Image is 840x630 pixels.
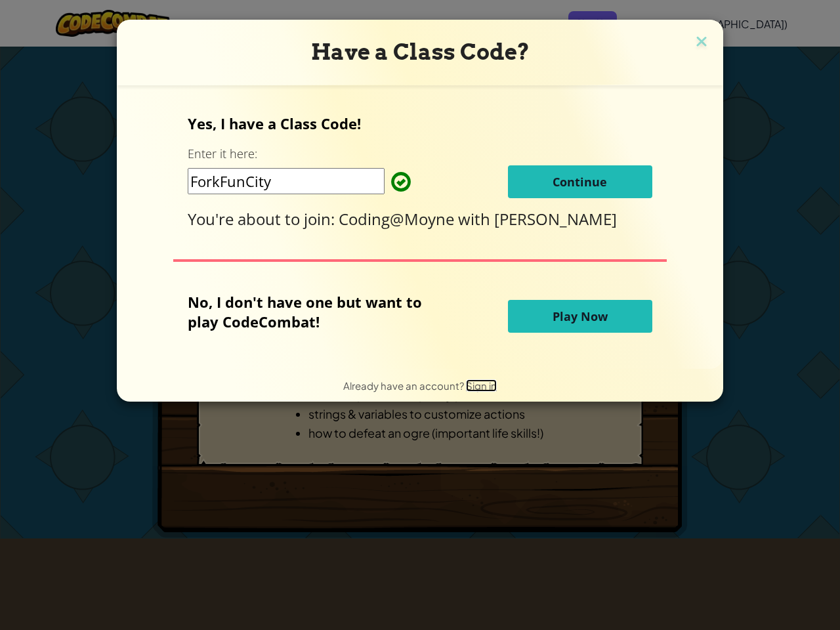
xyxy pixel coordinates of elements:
span: with [458,208,494,230]
span: You're about to join: [188,208,339,230]
span: Continue [553,174,607,190]
label: Enter it here: [188,146,257,162]
span: [PERSON_NAME] [494,208,617,230]
p: No, I don't have one but want to play CodeCombat! [188,292,442,331]
p: Yes, I have a Class Code! [188,114,652,133]
span: Already have an account? [343,379,466,392]
span: Play Now [553,308,608,324]
button: Play Now [508,300,652,333]
a: Sign in [466,379,497,392]
span: Have a Class Code? [311,39,530,65]
button: Continue [508,165,652,198]
span: Coding@Moyne [339,208,458,230]
img: close icon [693,33,710,52]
